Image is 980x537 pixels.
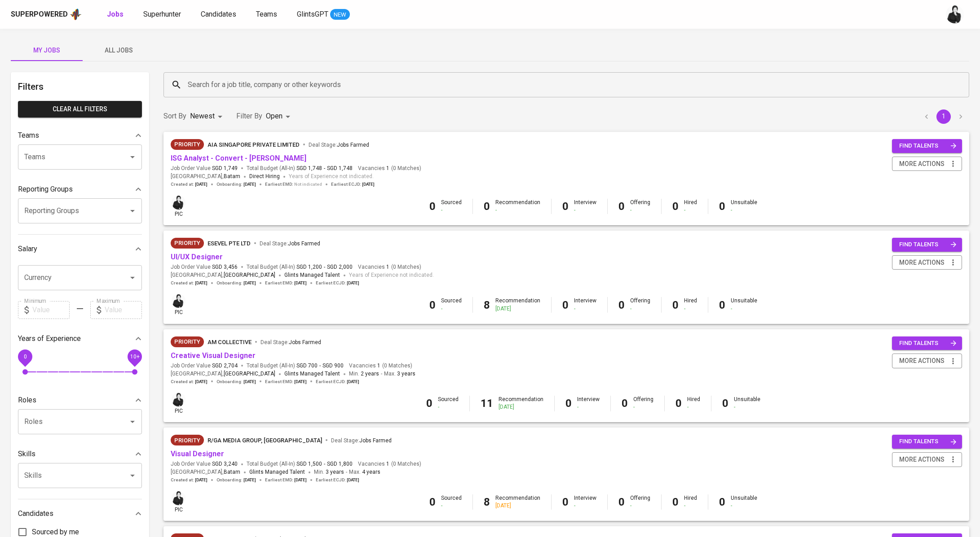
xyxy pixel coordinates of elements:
span: Vacancies ( 0 Matches ) [358,263,421,271]
span: [GEOGRAPHIC_DATA] , [171,370,275,379]
span: Earliest ECJD : [331,181,375,188]
div: pic [171,293,186,316]
span: 3 years [397,371,415,377]
span: [DATE] [294,477,307,483]
div: Sourced [441,297,462,312]
div: Offering [633,396,653,411]
div: Salary [18,240,142,258]
img: medwi@glints.com [172,196,185,210]
span: Priority [171,239,204,248]
div: Interview [574,199,596,214]
nav: pagination navigation [918,109,969,124]
b: 0 [426,397,433,410]
div: Interview [577,396,600,411]
div: Recommendation [495,297,540,312]
button: find talents [892,336,962,350]
span: SGD 900 [322,362,344,370]
span: [DATE] [243,477,256,483]
div: Skills [18,445,142,463]
img: app logo [70,8,82,21]
button: Open [126,205,139,217]
span: Earliest ECJD : [316,477,359,483]
div: Teams [18,127,142,144]
div: Sourced [441,494,462,510]
span: Total Budget (All-In) [247,263,353,271]
span: Onboarding : [216,477,256,483]
span: Glints Managed Talent [284,371,340,377]
b: 0 [672,496,679,508]
span: Clear All filters [25,104,135,115]
a: Visual Designer [171,450,224,458]
span: Total Budget (All-In) [247,362,344,370]
span: [DATE] [243,181,256,188]
img: medwi@glints.com [172,491,185,505]
div: - [438,403,459,411]
span: 3 years [326,469,344,475]
a: Creative Visual Designer [171,351,256,360]
span: 0 [23,353,26,359]
b: 0 [672,200,679,213]
span: [DATE] [294,379,307,385]
span: R/GA MEDIA GROUP, [GEOGRAPHIC_DATA] [207,437,322,444]
span: SGD 3,240 [212,460,238,468]
span: SGD 1,749 [212,165,238,172]
b: 11 [481,397,493,410]
span: Open [266,112,283,120]
div: - [684,206,697,214]
div: Roles [18,391,142,409]
span: Deal Stage : [260,339,321,345]
div: - [731,206,757,214]
span: [DATE] [195,280,207,286]
div: [DATE] [495,305,540,313]
button: Open [126,415,139,428]
div: pic [171,195,186,218]
span: Total Budget (All-In) [247,460,353,468]
p: Filter By [236,111,262,122]
div: Unsuitable [731,199,757,214]
span: [DATE] [195,379,207,385]
h6: Filters [18,79,142,94]
span: Created at : [171,379,207,385]
b: 0 [618,200,625,213]
a: GlintsGPT NEW [297,9,350,20]
span: 1 [376,362,380,370]
div: Hired [684,494,697,510]
b: 0 [618,496,625,508]
b: 0 [675,397,682,410]
span: [DATE] [243,280,256,286]
span: Min. [314,469,344,475]
a: Teams [256,9,279,20]
span: AM Collective [207,339,252,345]
button: find talents [892,435,962,449]
span: Priority [171,140,204,149]
span: Jobs Farmed [337,142,369,148]
span: SGD 3,456 [212,263,238,271]
img: medwi@glints.com [946,5,964,23]
span: Glints Managed Talent [284,272,340,278]
span: - [324,165,325,172]
span: find talents [899,141,957,151]
div: New Job received from Demand Team [171,435,204,445]
span: 1 [385,460,389,468]
div: [DATE] [499,403,543,411]
div: pic [171,392,186,415]
span: Created at : [171,477,207,483]
span: Job Order Value [171,263,238,271]
img: medwi@glints.com [172,393,185,406]
span: Jobs Farmed [359,437,392,444]
a: UI/UX Designer [171,253,223,261]
span: Glints Managed Talent [249,469,305,475]
p: Years of Experience [18,333,81,344]
div: Offering [630,297,650,312]
span: [GEOGRAPHIC_DATA] , [171,468,240,477]
b: 0 [719,496,725,508]
span: - [381,370,382,379]
div: [DATE] [495,502,540,510]
p: Salary [18,244,37,254]
button: page 1 [936,109,951,124]
button: Open [126,271,139,284]
span: [GEOGRAPHIC_DATA] , [171,271,275,280]
div: - [574,206,596,214]
span: Created at : [171,181,207,188]
span: Created at : [171,280,207,286]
